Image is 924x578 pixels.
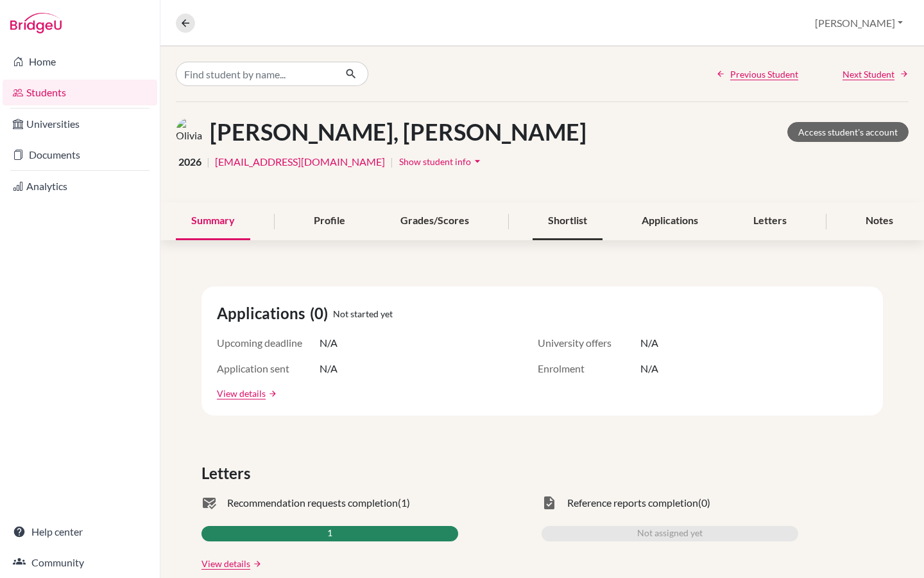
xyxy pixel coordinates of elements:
[385,202,484,240] div: Grades/Scores
[201,462,255,485] span: Letters
[640,335,658,351] span: N/A
[178,154,201,170] span: 2026
[217,387,266,400] a: View details
[3,173,157,199] a: Analytics
[201,495,217,511] span: mark_email_read
[217,335,320,351] span: Upcoming deadline
[471,155,484,168] i: arrow_drop_down
[3,142,157,168] a: Documents
[538,335,640,351] span: University offers
[533,202,603,240] div: Shortlist
[176,202,250,240] div: Summary
[266,389,277,398] a: arrow_forward
[176,118,205,146] img: Olivia Hakizimana Garcia's avatar
[399,156,471,167] span: Show student info
[542,495,557,511] span: task
[567,495,698,511] span: Reference reports completion
[850,202,909,240] div: Notes
[843,67,894,81] span: Next Student
[809,11,909,35] button: [PERSON_NAME]
[637,526,703,541] span: Not assigned yet
[310,302,333,325] span: (0)
[3,49,157,74] a: Home
[698,495,710,511] span: (0)
[3,80,157,105] a: Students
[298,202,361,240] div: Profile
[716,67,798,81] a: Previous Student
[640,361,658,376] span: N/A
[201,557,250,570] a: View details
[217,361,320,376] span: Application sent
[538,361,640,376] span: Enrolment
[3,550,157,575] a: Community
[3,111,157,137] a: Universities
[320,335,338,351] span: N/A
[207,154,210,170] span: |
[390,154,393,170] span: |
[730,67,798,81] span: Previous Student
[10,13,62,33] img: Bridge-U
[398,495,410,511] span: (1)
[215,154,385,170] a: [EMAIL_ADDRESS][DOMAIN_NAME]
[738,202,802,240] div: Letters
[327,526,332,541] span: 1
[227,495,398,511] span: Recommendation requests completion
[210,118,586,146] h1: [PERSON_NAME], [PERSON_NAME]
[250,559,262,568] a: arrow_forward
[217,302,310,325] span: Applications
[626,202,714,240] div: Applications
[333,307,393,320] span: Not started yet
[320,361,338,376] span: N/A
[398,152,484,171] button: Show student infoarrow_drop_down
[787,122,909,142] a: Access student's account
[3,519,157,545] a: Help center
[843,67,909,81] a: Next Student
[176,62,335,86] input: Find student by name...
